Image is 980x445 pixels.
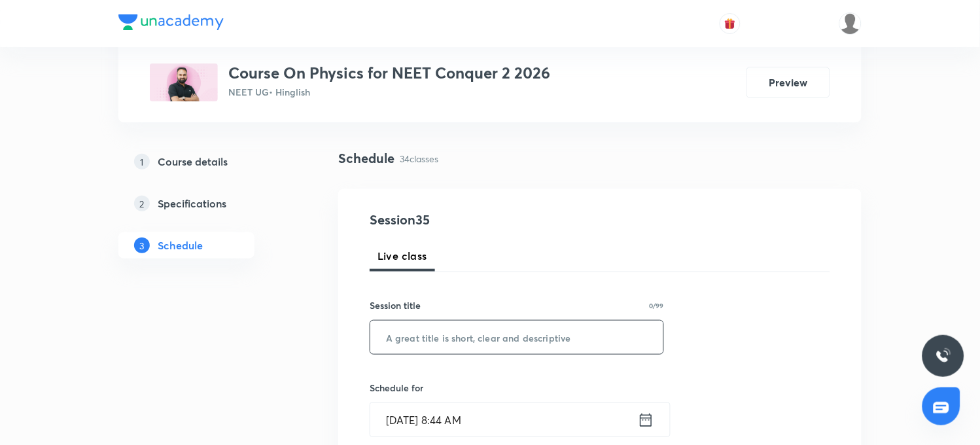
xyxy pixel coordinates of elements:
img: ttu [936,348,951,364]
h5: Course details [158,154,228,169]
h6: Session title [370,298,421,312]
p: NEET UG • Hinglish [228,85,550,99]
button: Preview [746,67,830,98]
input: A great title is short, clear and descriptive [370,321,663,354]
p: 0/99 [650,302,664,309]
h5: Specifications [158,196,226,211]
a: Company Logo [118,14,224,33]
p: 2 [134,196,150,211]
p: 3 [134,238,150,253]
img: E5728D4E-31F4-41E1-B73E-20BE2D4C7548_plus.png [150,63,218,101]
h4: Schedule [338,149,394,168]
button: avatar [720,13,741,34]
img: Company Logo [118,14,224,30]
p: 34 classes [400,152,438,166]
img: avatar [724,18,736,29]
img: Vinita Malik [839,12,862,35]
h3: Course On Physics for NEET Conquer 2 2026 [228,63,550,82]
a: 2Specifications [118,190,296,217]
span: Live class [377,248,427,264]
h5: Schedule [158,238,203,253]
p: 1 [134,154,150,169]
h6: Schedule for [370,381,664,395]
a: 1Course details [118,149,296,175]
h4: Session 35 [370,210,608,230]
